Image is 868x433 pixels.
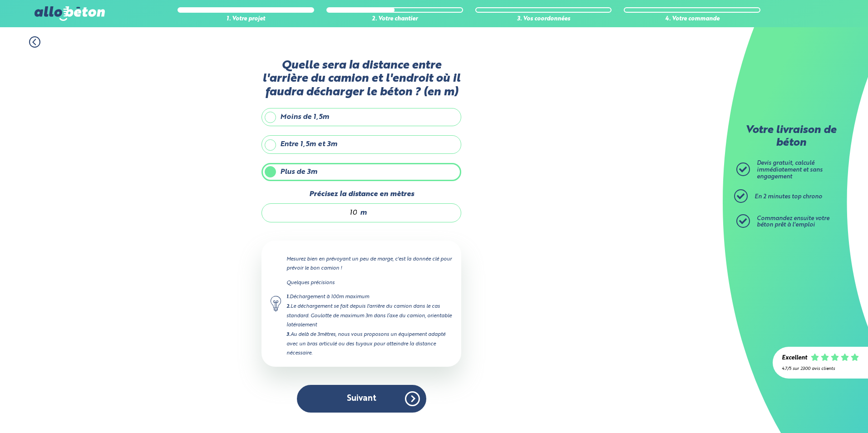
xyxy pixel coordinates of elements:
[757,160,823,179] span: Devis gratuit, calculé immédiatement et sans engagement
[739,124,843,149] p: Votre livraison de béton
[757,216,829,228] span: Commandez ensuite votre béton prêt à l'emploi
[286,302,452,330] div: Le déchargement se fait depuis l'arrière du camion dans le cas standard. Goulotte de maximum 3m d...
[624,16,760,23] div: 4. Votre commande
[286,278,452,287] p: Quelques précisions
[475,16,612,23] div: 3. Vos coordonnées
[178,16,314,23] div: 1. Votre projet
[286,332,291,337] strong: 3.
[326,16,463,23] div: 2. Votre chantier
[782,366,859,371] div: 4.7/5 sur 2300 avis clients
[286,295,290,300] strong: 1.
[35,6,104,21] img: allobéton
[286,255,452,273] p: Mesurez bien en prévoyant un peu de marge, c'est la donnée clé pour prévoir le bon camion !
[782,355,807,362] div: Excellent
[360,209,367,217] span: m
[271,208,358,217] input: 0
[755,194,822,200] span: En 2 minutes top chrono
[261,163,461,181] label: Plus de 3m
[261,135,461,153] label: Entre 1,5m et 3m
[286,330,452,358] div: Au delà de 3mètres, nous vous proposons un équipement adapté avec un bras articulé ou des tuyaux ...
[261,108,461,126] label: Moins de 1,5m
[261,190,461,198] label: Précisez la distance en mètres
[286,304,291,309] strong: 2.
[297,385,426,413] button: Suivant
[286,292,452,302] div: Déchargement à 100m maximum
[787,398,858,423] iframe: Help widget launcher
[261,59,461,99] label: Quelle sera la distance entre l'arrière du camion et l'endroit où il faudra décharger le béton ? ...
